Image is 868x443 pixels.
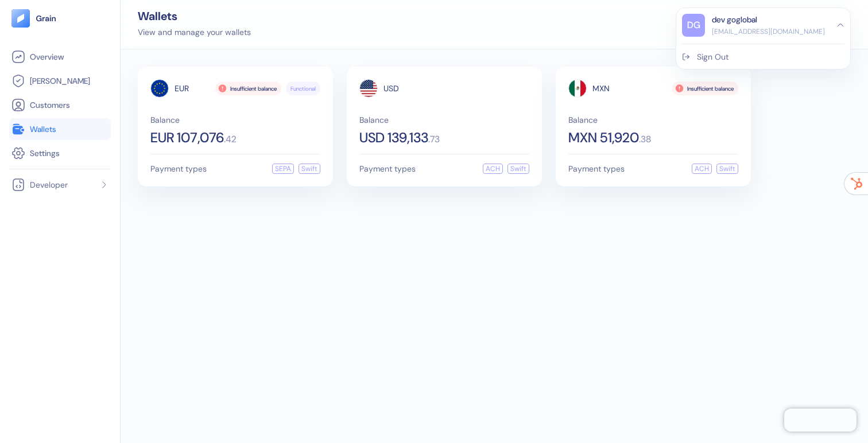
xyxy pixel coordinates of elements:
div: Swift [507,164,529,174]
div: [EMAIL_ADDRESS][DOMAIN_NAME] [712,26,825,37]
div: Swift [716,164,738,174]
div: ACH [692,164,712,174]
a: Customers [11,98,108,112]
div: ACH [483,164,503,174]
span: Overview [30,51,64,63]
div: SEPA [272,164,294,174]
span: Customers [30,99,70,111]
a: Settings [11,146,108,160]
span: MXN [592,84,610,92]
img: logo-tablet-V2.svg [11,9,30,28]
img: logo [36,14,57,22]
span: [PERSON_NAME] [30,75,90,87]
span: EUR 107,076 [150,131,224,145]
a: Overview [11,50,108,64]
span: Settings [30,147,60,159]
span: MXN 51,920 [568,131,639,145]
a: Wallets [11,122,108,136]
div: dev goglobal [712,14,757,26]
span: EUR [175,84,189,92]
span: . 38 [639,135,651,144]
span: USD 139,133 [359,131,428,145]
span: Functional [290,84,316,93]
span: Payment types [150,165,207,173]
a: [PERSON_NAME] [11,74,108,88]
span: Balance [568,116,738,124]
span: Balance [150,116,320,124]
div: DG [682,14,705,37]
span: USD [383,84,399,92]
div: Insufficient balance [672,81,738,95]
span: . 73 [428,135,440,144]
span: Developer [30,179,68,191]
span: . 42 [224,135,237,144]
span: Balance [359,116,529,124]
span: Wallets [30,123,56,135]
div: Swift [299,164,320,174]
div: Insufficient balance [215,81,281,95]
div: View and manage your wallets [138,26,251,38]
div: Sign Out [697,51,728,63]
span: Payment types [359,165,416,173]
div: Wallets [138,10,251,22]
iframe: Chatra live chat [784,409,857,432]
span: Payment types [568,165,625,173]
